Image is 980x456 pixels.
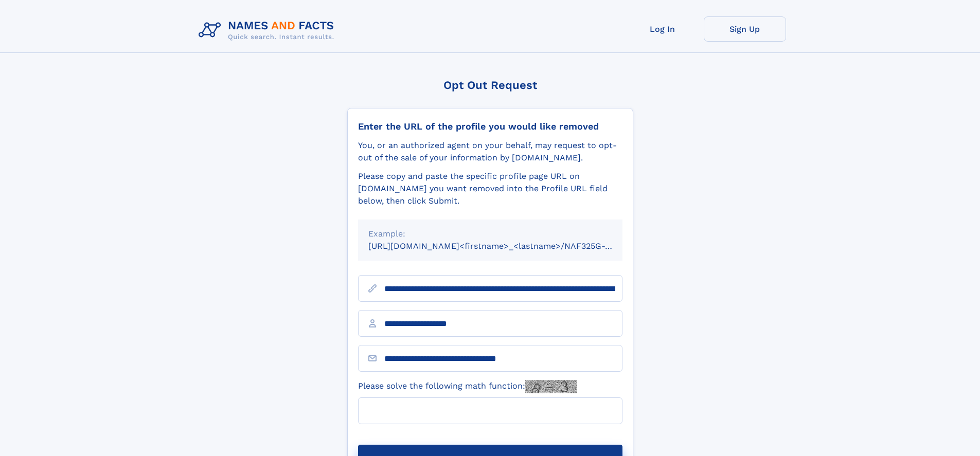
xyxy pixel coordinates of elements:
[704,16,786,42] a: Sign Up
[358,121,622,132] div: Enter the URL of the profile you would like removed
[194,16,343,44] img: Logo Names and Facts
[358,170,622,207] div: Please copy and paste the specific profile page URL on [DOMAIN_NAME] you want removed into the Pr...
[347,79,633,92] div: Opt Out Request
[621,16,704,42] a: Log In
[368,241,642,251] small: [URL][DOMAIN_NAME]<firstname>_<lastname>/NAF325G-xxxxxxxx
[358,380,577,393] label: Please solve the following math function:
[358,139,622,164] div: You, or an authorized agent on your behalf, may request to opt-out of the sale of your informatio...
[368,228,612,240] div: Example:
